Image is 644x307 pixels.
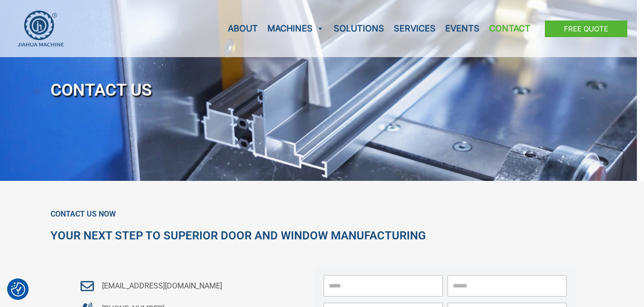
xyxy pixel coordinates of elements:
[11,282,25,297] button: Consent Preferences
[11,282,25,297] img: Revisit consent button
[51,75,594,106] h1: CONTACT US
[448,275,567,297] input: *Email
[100,279,222,293] span: [EMAIL_ADDRESS][DOMAIN_NAME]
[17,10,64,47] img: JH Aluminium Window & Door Processing Machines
[51,228,594,243] h2: Your Next Step to Superior Door and Window Manufacturing
[51,209,594,219] h6: Contact Us Now
[324,275,443,297] input: *Name
[545,20,627,37] a: Free Quote
[79,279,281,293] a: [EMAIL_ADDRESS][DOMAIN_NAME]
